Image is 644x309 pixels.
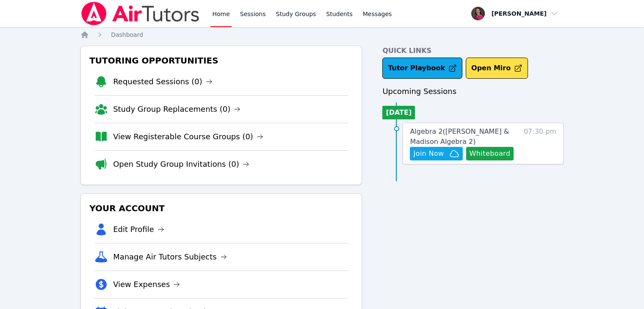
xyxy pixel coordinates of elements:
[524,127,556,160] span: 07:30 pm
[466,58,528,79] button: Open Miro
[113,251,227,263] a: Manage Air Tutors Subjects
[113,158,249,170] a: Open Study Group Invitations (0)
[413,149,444,159] span: Join Now
[410,147,462,160] button: Join Now
[80,30,564,39] nav: Breadcrumb
[363,10,392,18] span: Messages
[382,46,564,56] h4: Quick Links
[88,53,355,68] h3: Tutoring Opportunities
[113,279,180,290] a: View Expenses
[111,30,143,39] a: Dashboard
[88,201,355,216] h3: Your Account
[113,131,263,143] a: View Registerable Course Groups (0)
[382,58,462,79] a: Tutor Playbook
[382,86,564,97] h3: Upcoming Sessions
[113,103,240,115] a: Study Group Replacements (0)
[410,127,520,147] a: Algebra 2([PERSON_NAME] & Madison Algebra 2)
[113,223,164,235] a: Edit Profile
[80,2,200,25] img: Air Tutors
[382,106,415,119] li: [DATE]
[111,31,143,38] span: Dashboard
[466,147,514,160] button: Whiteboard
[113,76,213,88] a: Requested Sessions (0)
[410,127,509,146] span: Algebra 2 ( [PERSON_NAME] & Madison Algebra 2 )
